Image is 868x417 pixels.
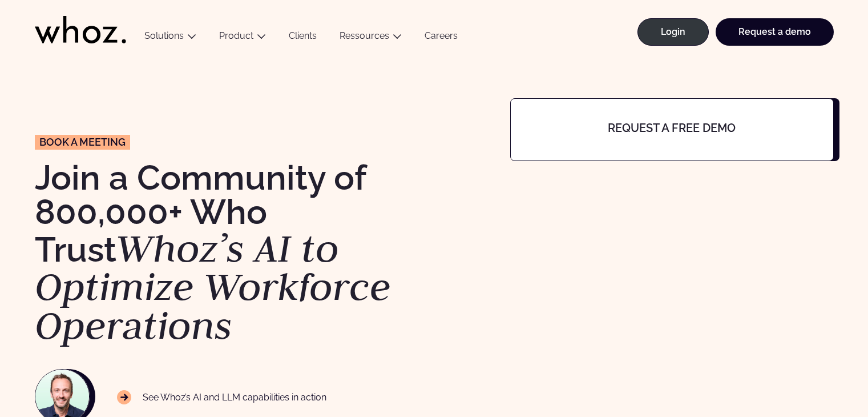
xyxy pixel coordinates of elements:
[133,30,208,46] button: Solutions
[277,30,328,46] a: Clients
[546,122,797,134] h4: Request a free demo
[328,30,413,46] button: Ressources
[219,30,253,41] a: Product
[637,18,709,46] a: Login
[208,30,277,46] button: Product
[35,161,423,345] h1: Join a Community of 800,000+ Who Trust
[340,30,389,41] a: Ressources
[117,390,327,405] p: See Whoz’s AI and LLM capabilities in action
[716,18,834,46] a: Request a demo
[413,30,469,46] a: Careers
[39,137,126,147] span: Book a meeting
[35,223,391,350] em: Whoz’s AI to Optimize Workforce Operations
